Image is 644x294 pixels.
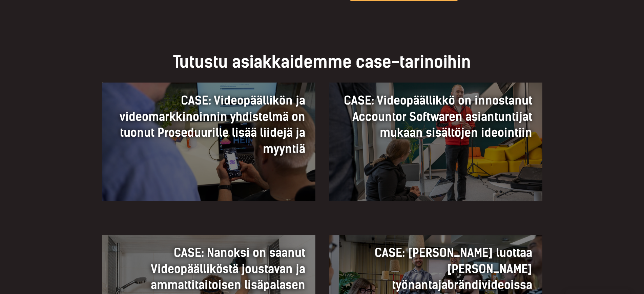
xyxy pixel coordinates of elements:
[112,93,305,157] h3: CASE: Videopäällikön ja videomarkkinoinnin yhdistelmä on tuonut Proseduurille lisää liidejä ja my...
[339,245,532,293] h3: CASE: [PERSON_NAME] luottaa [PERSON_NAME] työnantajabrändivideoissa
[102,83,315,201] a: CASE: Videopäällikön ja videomarkkinoinnin yhdistelmä on tuonut Proseduurille lisää liidejä ja my...
[329,83,542,201] a: CASE: Videopäällikkö on innostanut Accountor Softwaren asiantuntijat mukaan sisältöjen ideointiin
[102,51,542,72] h2: Tutustu asiakkaidemme case-tarinoihin
[339,93,532,141] h3: CASE: Videopäällikkö on innostanut Accountor Softwaren asiantuntijat mukaan sisältöjen ideointiin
